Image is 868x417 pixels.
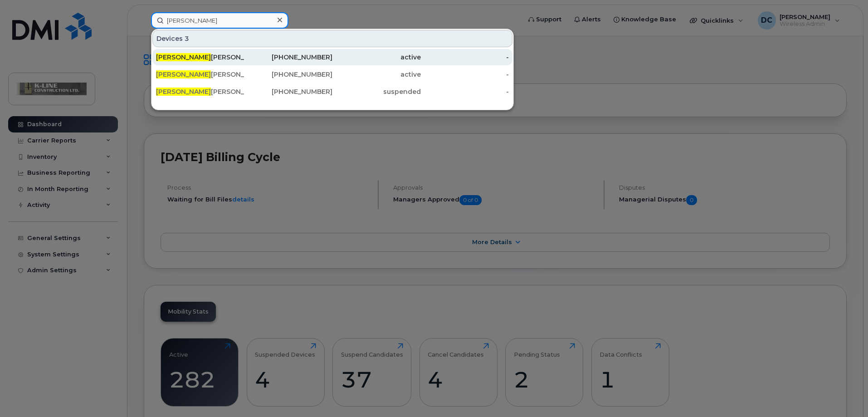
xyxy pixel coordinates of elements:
[156,88,211,96] span: [PERSON_NAME]
[156,53,211,61] span: [PERSON_NAME]
[185,34,189,43] span: 3
[332,70,421,79] div: active
[332,87,421,96] div: suspended
[152,66,512,83] a: [PERSON_NAME][PERSON_NAME] K Line Construction[PHONE_NUMBER]active-
[152,83,512,100] a: [PERSON_NAME][PERSON_NAME] Eagle Telecom[PHONE_NUMBER]suspended-
[421,53,509,62] div: -
[152,49,512,65] a: [PERSON_NAME][PERSON_NAME][PHONE_NUMBER]active-
[244,70,333,79] div: [PHONE_NUMBER]
[244,53,333,62] div: [PHONE_NUMBER]
[332,53,421,62] div: active
[421,70,509,79] div: -
[156,53,244,62] div: [PERSON_NAME]
[421,87,509,96] div: -
[156,70,244,79] div: [PERSON_NAME] K Line Construction
[156,70,211,78] span: [PERSON_NAME]
[244,87,333,96] div: [PHONE_NUMBER]
[152,30,512,47] div: Devices
[156,87,244,96] div: [PERSON_NAME] Eagle Telecom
